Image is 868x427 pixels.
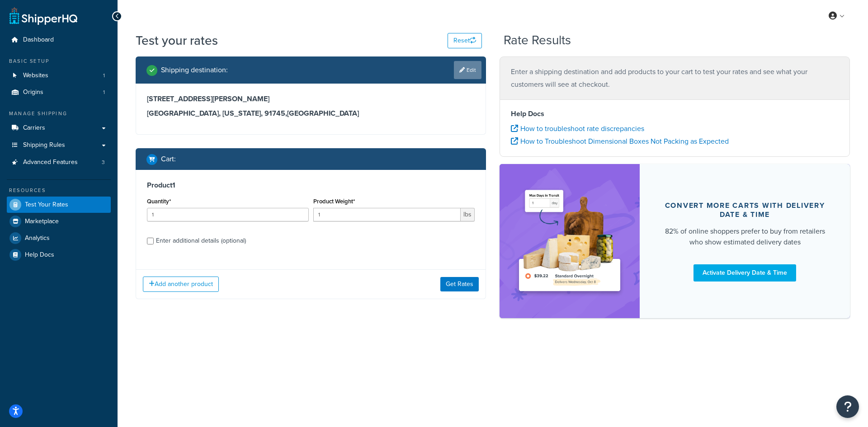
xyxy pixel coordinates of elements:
[147,208,309,221] input: 0
[147,94,475,103] h3: [STREET_ADDRESS][PERSON_NAME]
[661,201,828,219] div: Convert more carts with delivery date & time
[25,218,59,225] span: Marketplace
[313,208,461,221] input: 0.00
[440,277,479,291] button: Get Rates
[7,84,111,101] a: Origins1
[7,230,111,246] a: Analytics
[25,235,50,242] span: Analytics
[836,395,859,418] button: Open Resource Center
[661,226,828,248] div: 82% of online shoppers prefer to buy from retailers who show estimated delivery dates
[7,67,111,84] li: Websites
[23,159,78,166] span: Advanced Features
[7,32,111,48] a: Dashboard
[23,124,45,132] span: Carriers
[7,154,111,171] li: Advanced Features
[448,33,482,48] button: Reset
[147,198,171,205] label: Quantity*
[513,178,626,305] img: feature-image-ddt-36eae7f7280da8017bfb280eaccd9c446f90b1fe08728e4019434db127062ab4.png
[147,238,154,244] input: Enter additional details (optional)
[693,264,796,282] a: Activate Delivery Date & Time
[161,155,176,163] h2: Cart :
[7,137,111,154] a: Shipping Rules
[511,66,839,91] p: Enter a shipping destination and add products to your cart to test your rates and see what your c...
[7,247,111,263] a: Help Docs
[313,198,355,205] label: Product Weight*
[103,89,105,96] span: 1
[454,61,481,79] a: Edit
[504,33,571,47] h2: Rate Results
[25,251,54,259] span: Help Docs
[23,72,48,80] span: Websites
[156,235,246,247] div: Enter additional details (optional)
[7,110,111,117] div: Manage Shipping
[511,136,729,146] a: How to Troubleshoot Dimensional Boxes Not Packing as Expected
[161,66,228,74] h2: Shipping destination :
[461,208,475,221] span: lbs
[7,67,111,84] a: Websites1
[7,213,111,230] a: Marketplace
[23,89,43,96] span: Origins
[103,72,105,80] span: 1
[7,57,111,65] div: Basic Setup
[7,84,111,101] li: Origins
[23,141,65,149] span: Shipping Rules
[7,120,111,136] a: Carriers
[7,154,111,171] a: Advanced Features3
[136,32,218,49] h1: Test your rates
[7,197,111,213] a: Test Your Rates
[147,181,475,190] h3: Product 1
[511,123,644,134] a: How to troubleshoot rate discrepancies
[25,201,68,209] span: Test Your Rates
[7,187,111,194] div: Resources
[147,109,475,118] h3: [GEOGRAPHIC_DATA], [US_STATE], 91745 , [GEOGRAPHIC_DATA]
[23,36,54,44] span: Dashboard
[143,277,219,292] button: Add another product
[102,159,105,166] span: 3
[511,108,839,119] h4: Help Docs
